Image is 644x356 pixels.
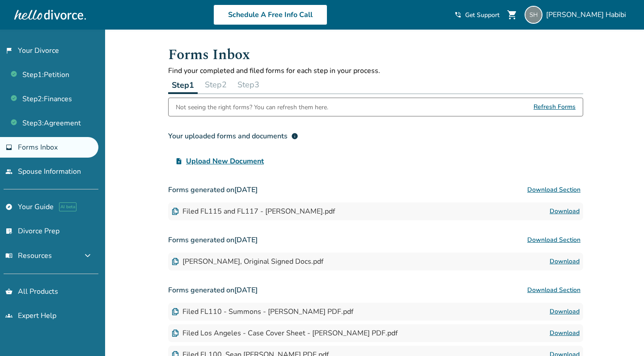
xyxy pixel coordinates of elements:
h3: Forms generated on [DATE] [168,181,583,199]
div: Filed Los Angeles - Case Cover Sheet - [PERSON_NAME] PDF.pdf [172,328,398,338]
img: Document [172,330,179,337]
span: flag_2 [5,47,13,54]
span: people [5,168,13,175]
iframe: Chat Widget [599,313,644,356]
span: AI beta [59,202,76,211]
a: Download [550,256,580,267]
span: Upload New Document [186,156,264,167]
span: groups [5,312,13,319]
h1: Forms Inbox [168,44,583,66]
span: upload_file [175,158,182,165]
h3: Forms generated on [DATE] [168,231,583,249]
div: Filed FL115 and FL117 - [PERSON_NAME].pdf [172,206,335,216]
a: phone_in_talkGet Support [454,11,500,19]
button: Step2 [201,76,230,94]
a: Download [550,328,580,339]
div: Filed FL110 - Summons - [PERSON_NAME] PDF.pdf [172,307,353,317]
span: Refresh Forms [534,98,576,116]
span: [PERSON_NAME] Habibi [546,10,630,20]
button: Step3 [234,76,263,94]
span: phone_in_talk [454,11,462,18]
div: [PERSON_NAME], Original Signed Docs.pdf [172,257,323,266]
span: Get Support [465,11,500,19]
img: Document [172,308,179,315]
span: Forms Inbox [18,142,58,152]
span: shopping_cart [507,9,517,20]
button: Step1 [168,76,198,94]
span: info [291,133,298,140]
img: Document [172,208,179,215]
a: Schedule A Free Info Call [213,4,327,25]
img: Document [172,258,179,265]
span: Resources [5,251,52,261]
span: menu_book [5,252,13,259]
span: inbox [5,144,13,151]
span: list_alt_check [5,227,13,235]
h3: Forms generated on [DATE] [168,281,583,299]
a: Download [550,306,580,317]
img: seanhabibi@gmail.com [525,6,542,24]
button: Download Section [525,231,583,249]
a: Download [550,206,580,217]
div: Your uploaded forms and documents [168,131,298,142]
span: explore [5,203,13,210]
button: Download Section [525,281,583,299]
span: shopping_basket [5,288,13,295]
p: Find your completed and filed forms for each step in your process. [168,66,583,76]
span: expand_more [82,250,93,261]
button: Download Section [525,181,583,199]
div: Not seeing the right forms? You can refresh them here. [176,98,328,116]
